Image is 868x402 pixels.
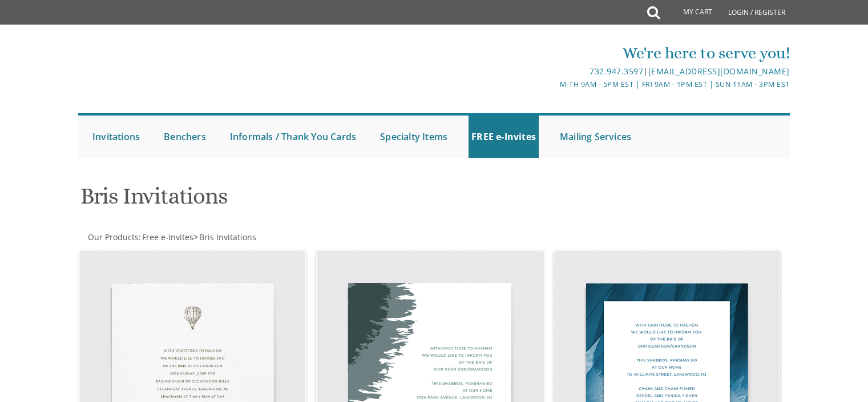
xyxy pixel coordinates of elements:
a: 732.947.3597 [590,66,643,77]
a: Mailing Services [557,116,634,158]
div: : [78,232,434,243]
span: Bris Invitations [199,232,256,242]
a: Our Products [87,232,139,242]
a: My Cart [659,1,720,24]
div: | [316,65,790,78]
div: We're here to serve you! [316,42,790,65]
span: Free e-Invites [142,232,193,242]
span: > [193,232,256,242]
h1: Bris Invitations [80,184,546,217]
a: Free e-Invites [141,232,193,242]
a: Informals / Thank You Cards [227,116,359,158]
a: [EMAIL_ADDRESS][DOMAIN_NAME] [648,66,790,77]
a: FREE e-Invites [469,116,539,158]
a: Bris Invitations [198,232,256,242]
div: M-Th 9am - 5pm EST | Fri 9am - 1pm EST | Sun 11am - 3pm EST [316,78,790,90]
a: Benchers [161,116,209,158]
a: Invitations [90,116,143,158]
a: Specialty Items [377,116,450,158]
